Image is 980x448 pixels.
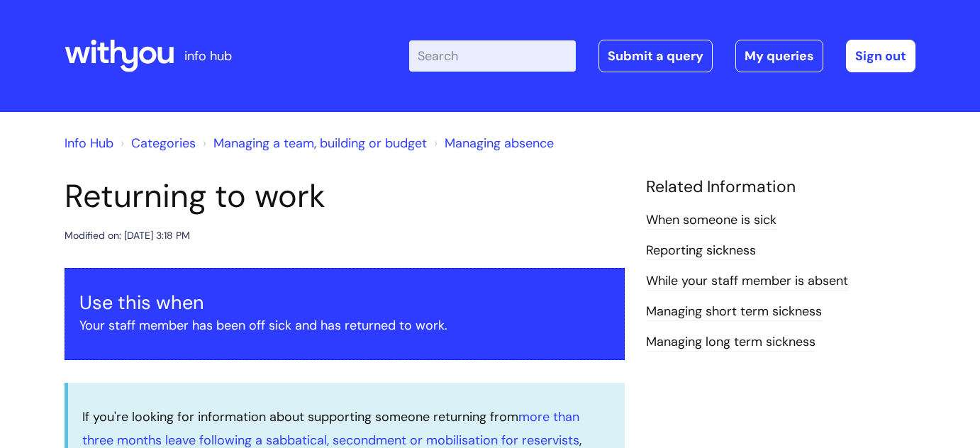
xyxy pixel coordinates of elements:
[199,132,427,155] li: Managing a team, building or budget
[117,132,196,155] li: Solution home
[65,227,190,245] div: Modified on: [DATE] 3:18 PM
[646,272,848,291] a: While‌ ‌your‌ ‌staff‌ ‌member‌ ‌is‌ ‌absent‌
[409,40,576,72] input: Search
[846,40,915,72] a: Sign out
[430,132,554,155] li: Managing absence
[735,40,823,72] a: My queries
[184,45,232,67] p: info hub
[445,135,554,152] a: Managing absence
[598,40,713,72] a: Submit a query
[646,303,822,321] a: Managing short term sickness
[646,333,815,352] a: Managing long term sickness
[65,135,113,152] a: Info Hub
[131,135,196,152] a: Categories
[646,211,776,230] a: When someone is sick
[213,135,427,152] a: Managing a team, building or budget
[646,177,915,197] h4: Related Information
[79,314,610,337] p: Your staff member has been off sick and has returned to work.
[65,177,625,215] h1: Returning to work
[79,291,610,314] h3: Use this when
[646,242,756,260] a: Reporting sickness
[409,40,915,72] div: | -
